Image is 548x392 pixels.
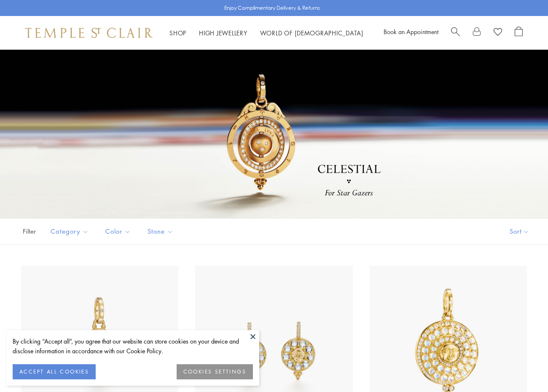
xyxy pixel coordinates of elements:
[384,27,438,36] a: Book an Appointment
[177,364,253,379] button: COOKIES SETTINGS
[13,364,96,379] button: ACCEPT ALL COOKIES
[141,222,180,241] button: Stone
[46,226,95,237] span: Category
[143,226,180,237] span: Stone
[25,28,153,38] img: Temple St. Clair
[99,222,137,241] button: Color
[169,29,186,37] a: ShopShop
[491,219,548,244] button: Show sort by
[494,27,502,39] a: View Wishlist
[515,27,523,39] a: Open Shopping Bag
[224,4,320,12] p: Enjoy Complimentary Delivery & Returns
[260,29,363,37] a: World of [DEMOGRAPHIC_DATA]World of [DEMOGRAPHIC_DATA]
[199,29,247,37] a: High JewelleryHigh Jewellery
[44,222,95,241] button: Category
[169,28,363,38] nav: Main navigation
[13,336,253,356] div: By clicking “Accept all”, you agree that our website can store cookies on your device and disclos...
[451,27,460,39] a: Search
[101,226,137,237] span: Color
[506,352,540,384] iframe: Gorgias live chat messenger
